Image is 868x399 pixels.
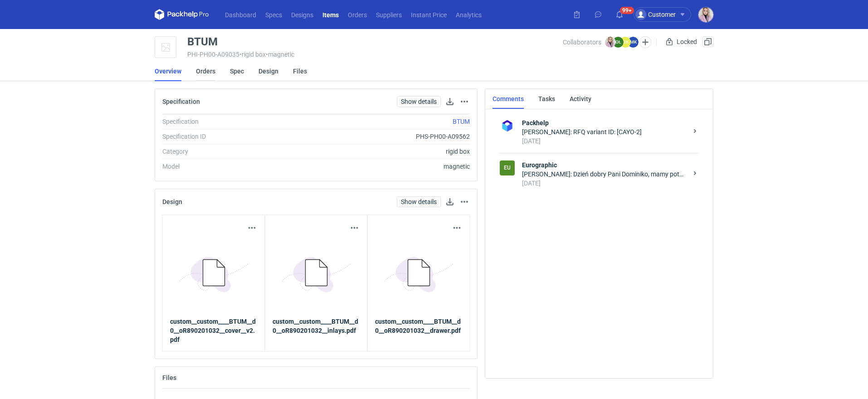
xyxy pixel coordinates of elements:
[162,147,285,156] div: Category
[444,96,455,107] button: Download specification
[170,317,258,344] a: custom__custom____BTUM__d0__oR890201032__cover__v2.pdf
[459,96,470,107] button: Actions
[230,61,244,81] a: Spec
[634,7,698,22] button: Customer
[155,61,181,81] a: Overview
[375,318,461,334] strong: custom__custom____BTUM__d0__oR890201032__drawer.pdf
[500,161,515,175] div: Eurographic
[628,37,639,48] figcaption: MK
[664,36,699,47] div: Locked
[343,9,371,20] a: Orders
[453,118,470,125] a: BTUM
[500,161,515,175] figcaption: Eu
[375,317,463,335] a: custom__custom____BTUM__d0__oR890201032__drawer.pdf
[162,198,182,205] h2: Design
[162,117,285,126] div: Specification
[605,37,616,48] img: Klaudia Wiśniewska
[444,196,455,207] a: Download design
[266,51,294,58] span: • magnetic
[349,223,360,234] button: Actions
[451,9,486,20] a: Analytics
[620,37,631,48] figcaption: DK
[613,37,624,48] figcaption: OŁ
[155,9,209,20] svg: Packhelp Pro
[397,96,441,107] a: Show details
[522,127,688,136] div: [PERSON_NAME]: RFQ variant ID: [CAYO-2]
[162,374,176,381] h2: Files
[570,89,591,109] a: Activity
[500,118,515,133] img: Packhelp
[187,51,563,58] div: PHI-PH00-A09035
[522,118,688,127] strong: Packhelp
[162,132,285,141] div: Specification ID
[563,39,601,46] span: Collaborators
[170,318,256,343] strong: custom__custom____BTUM__d0__oR890201032__cover__v2.pdf
[702,36,713,47] button: Duplicate Item
[397,196,441,207] a: Show details
[285,147,470,156] div: rigid box
[612,7,627,22] button: 99+
[522,170,688,179] div: [PERSON_NAME]: Dzień dobry Pani Dominiko, mamy potwierdzenie kalendarza Hayb :) wycena CAYO-2, pr...
[406,9,451,20] a: Instant Price
[371,9,406,20] a: Suppliers
[639,36,651,48] button: Edit collaborators
[459,196,470,207] button: Actions
[273,318,358,334] strong: custom__custom____BTUM__d0__oR890201032__inlays.pdf
[635,9,676,20] div: Customer
[258,61,278,81] a: Design
[187,36,218,47] div: BTUM
[273,317,360,335] a: custom__custom____BTUM__d0__oR890201032__inlays.pdf
[285,162,470,171] div: magnetic
[293,61,307,81] a: Files
[522,136,688,146] div: [DATE]
[261,9,287,20] a: Specs
[318,9,343,20] a: Items
[239,51,266,58] span: • rigid box
[452,223,463,234] button: Actions
[522,161,688,170] strong: Eurographic
[493,89,524,109] a: Comments
[285,132,470,141] div: PHS-PH00-A09562
[522,179,688,188] div: [DATE]
[698,7,713,22] img: Klaudia Wiśniewska
[162,98,200,105] h2: Specification
[162,162,285,171] div: Model
[287,9,318,20] a: Designs
[247,223,258,234] button: Actions
[196,61,215,81] a: Orders
[220,9,261,20] a: Dashboard
[538,89,555,109] a: Tasks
